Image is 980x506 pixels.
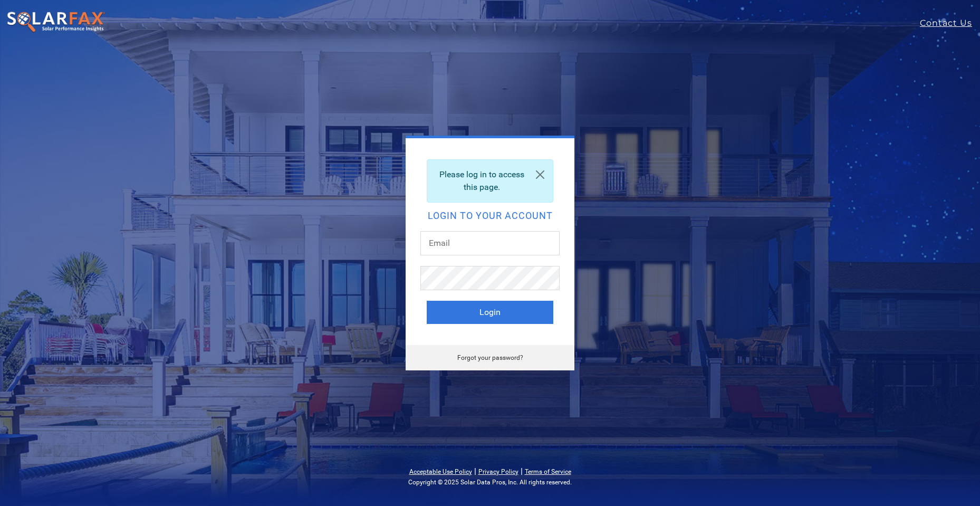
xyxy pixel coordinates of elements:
[420,231,560,255] input: Email
[427,211,553,221] h2: Login to your account
[521,466,523,476] span: |
[457,354,523,361] a: Forgot your password?
[525,468,571,475] a: Terms of Service
[474,466,476,476] span: |
[409,468,472,475] a: Acceptable Use Policy
[478,468,518,475] a: Privacy Policy
[427,159,553,203] div: Please log in to access this page.
[427,301,553,324] button: Login
[920,17,980,30] a: Contact Us
[6,11,105,33] img: SolarFax
[527,160,553,189] a: Close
